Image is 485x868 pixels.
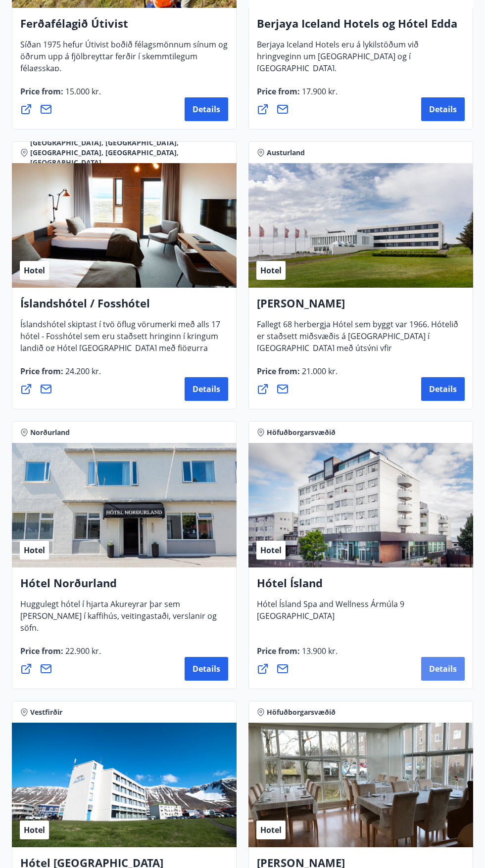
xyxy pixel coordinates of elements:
[24,825,45,835] span: Hotel
[185,97,228,121] button: Details
[20,296,228,318] h4: Íslandshótel / Fosshótel
[260,265,282,276] span: Hotel
[30,707,62,717] span: Vestfirðir
[300,366,338,377] span: 21.000 kr.
[257,39,419,82] span: Berjaya Iceland Hotels eru á lykilstöðum við hringveginn um [GEOGRAPHIC_DATA] og í [GEOGRAPHIC_DA...
[260,825,282,835] span: Hotel
[257,86,338,105] span: Price from :
[20,599,217,641] span: Huggulegt hótel í hjarta Akureyrar þar sem [PERSON_NAME] í kaffihús, veitingastaði, verslanir og ...
[267,707,336,717] span: Höfuðborgarsvæðið
[30,428,70,437] span: Norðurland
[421,657,465,681] button: Details
[193,384,220,394] span: Details
[63,366,101,377] span: 24.200 kr.
[300,86,338,97] span: 17.900 kr.
[257,646,338,664] span: Price from :
[20,16,228,39] h4: Ferðafélagið Útivist
[20,86,101,105] span: Price from :
[267,428,336,437] span: Höfuðborgarsvæðið
[257,575,465,598] h4: Hótel Ísland
[421,97,465,121] button: Details
[63,86,101,97] span: 15.000 kr.
[421,377,465,401] button: Details
[20,575,228,598] h4: Hótel Norðurland
[63,646,101,656] span: 22.900 kr.
[257,296,465,318] h4: [PERSON_NAME]
[300,646,338,656] span: 13.900 kr.
[257,16,465,39] h4: Berjaya Iceland Hotels og Hótel Edda
[193,104,220,115] span: Details
[193,663,220,674] span: Details
[267,148,305,158] span: Austurland
[185,657,228,681] button: Details
[20,366,101,385] span: Price from :
[24,265,45,276] span: Hotel
[20,646,101,664] span: Price from :
[257,599,404,629] span: Hótel Ísland Spa and Wellness Ármúla 9 [GEOGRAPHIC_DATA]
[260,545,282,556] span: Hotel
[20,319,220,373] span: Íslandshótel skiptast í tvö öflug vörumerki með alls 17 hótel - Fosshótel sem eru staðsett hringi...
[429,663,457,674] span: Details
[429,384,457,394] span: Details
[30,138,228,168] span: [GEOGRAPHIC_DATA], [GEOGRAPHIC_DATA], [GEOGRAPHIC_DATA], [GEOGRAPHIC_DATA], [GEOGRAPHIC_DATA]
[257,319,458,373] span: Fallegt 68 herbergja Hótel sem byggt var 1966. Hótelið er staðsett miðsvæðis á [GEOGRAPHIC_DATA] ...
[429,104,457,115] span: Details
[24,545,45,556] span: Hotel
[20,39,228,82] span: Síðan 1975 hefur Útivist boðið félagsmönnum sínum og öðrum upp á fjölbreyttar ferðir í skemmtileg...
[185,377,228,401] button: Details
[257,366,338,385] span: Price from :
